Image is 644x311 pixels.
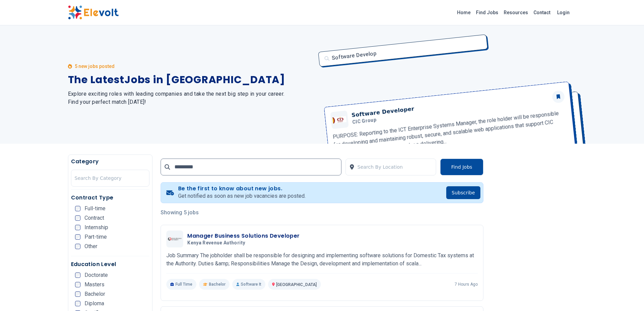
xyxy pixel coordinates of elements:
h5: Education Level [71,260,150,268]
input: Other [75,244,80,249]
input: Internship [75,225,80,230]
p: Software It [232,279,265,290]
span: Kenya Revenue Authority [187,240,245,246]
span: Bachelor [209,282,225,287]
input: Bachelor [75,291,80,297]
a: Login [553,6,574,19]
input: Contract [75,215,80,221]
h5: Contract Type [71,194,150,202]
span: Internship [85,225,108,230]
img: Elevolt [68,5,119,20]
a: Find Jobs [473,7,501,18]
p: Full Time [166,279,196,290]
p: Job Summary The jobholder shall be responsible for designing and implementing software solutions ... [166,252,478,268]
p: Get notified as soon as new job vacancies are posted. [178,192,306,200]
iframe: Chat Widget [610,279,644,311]
span: Other [85,244,97,249]
span: Full-time [85,206,105,211]
button: Find Jobs [440,159,483,175]
h5: Category [71,158,150,166]
input: Full-time [75,206,80,211]
h4: Be the first to know about new jobs. [178,185,306,192]
input: Doctorate [75,272,80,278]
p: 5 new jobs posted [75,63,115,70]
p: 7 hours ago [455,282,478,287]
p: Showing 5 jobs [161,209,483,217]
a: Home [454,7,473,18]
input: Diploma [75,301,80,306]
span: [GEOGRAPHIC_DATA] [276,282,317,287]
span: Doctorate [85,272,108,278]
span: Contract [85,215,104,221]
a: Kenya Revenue AuthorityManager Business Solutions DeveloperKenya Revenue AuthorityJob Summary The... [166,231,478,290]
span: Bachelor [85,291,105,297]
h2: Explore exciting roles with leading companies and take the next big step in your career. Find you... [68,90,314,106]
input: Masters [75,282,80,287]
span: Masters [85,282,104,287]
span: Diploma [85,301,104,306]
h1: The Latest Jobs in [GEOGRAPHIC_DATA] [68,74,314,86]
input: Part-time [75,234,80,240]
span: Part-time [85,234,107,240]
a: Contact [531,7,553,18]
button: Subscribe [446,186,480,199]
a: Resources [501,7,531,18]
h3: Manager Business Solutions Developer [187,232,300,240]
img: Kenya Revenue Authority [168,237,182,241]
